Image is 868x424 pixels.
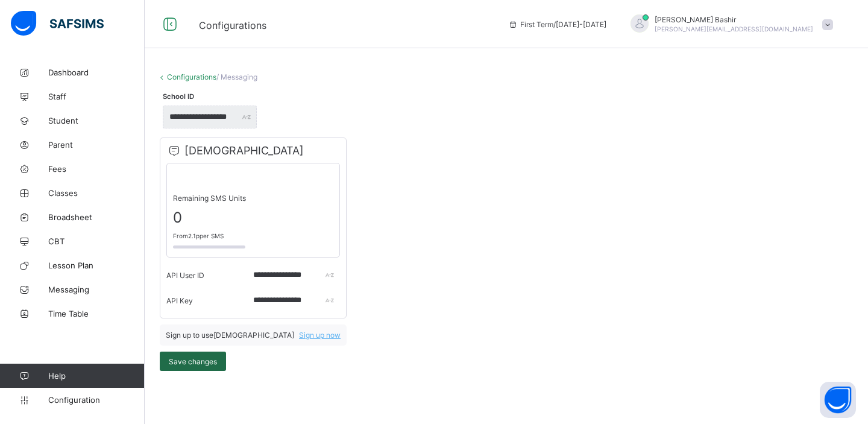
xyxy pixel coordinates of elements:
[48,164,145,174] span: Fees
[48,309,145,318] span: Time Table
[167,72,216,81] a: Configurations
[299,331,341,340] span: Sign up now
[48,116,145,125] span: Student
[48,68,145,77] span: Dashboard
[655,25,813,33] span: [PERSON_NAME][EMAIL_ADDRESS][DOMAIN_NAME]
[11,11,104,36] img: safsims
[48,395,144,405] span: Configuration
[199,19,266,31] span: Configurations
[166,144,304,157] span: [DEMOGRAPHIC_DATA]
[48,212,145,222] span: Broadsheet
[166,296,193,305] span: API Key
[48,285,145,294] span: Messaging
[48,92,145,101] span: Staff
[48,140,145,150] span: Parent
[173,232,333,239] span: From 2.1p per SMS
[169,357,217,366] span: Save changes
[48,371,144,381] span: Help
[48,261,145,270] span: Lesson Plan
[166,331,294,340] span: Sign up to use [DEMOGRAPHIC_DATA]
[820,382,856,418] button: Open asap
[166,271,204,280] span: API User ID
[508,20,606,29] span: session/term information
[173,194,333,203] span: Remaining SMS Units
[618,14,839,34] div: HamidBashir
[48,236,145,246] span: CBT
[48,188,145,198] span: Classes
[163,92,194,101] label: School ID
[173,209,333,226] span: 0
[655,15,813,24] span: [PERSON_NAME] Bashir
[216,72,257,81] span: / Messaging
